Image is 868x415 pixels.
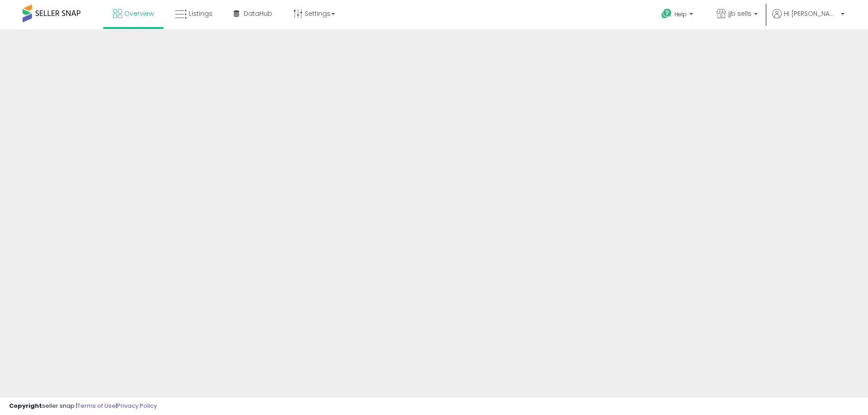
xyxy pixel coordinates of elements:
[9,401,42,410] strong: Copyright
[189,9,212,18] span: Listings
[654,1,702,29] a: Help
[675,10,687,18] span: Help
[9,402,157,410] div: seller snap | |
[77,401,116,410] a: Terms of Use
[772,9,844,29] a: Hi [PERSON_NAME]
[244,9,272,18] span: DataHub
[661,8,672,19] i: Get Help
[117,401,157,410] a: Privacy Policy
[728,9,751,18] span: jjb sells
[124,9,154,18] span: Overview
[784,9,838,18] span: Hi [PERSON_NAME]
